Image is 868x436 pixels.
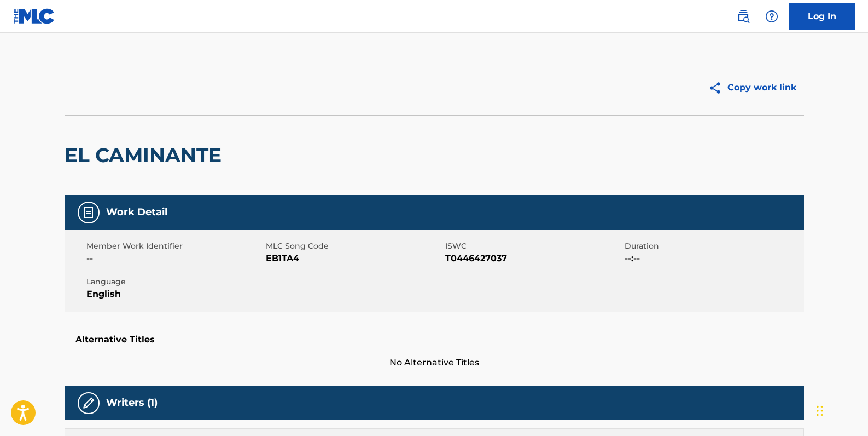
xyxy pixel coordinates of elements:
span: ISWC [445,240,622,252]
h5: Writers (1) [106,397,158,409]
div: Help [761,5,783,27]
img: Writers [82,397,95,410]
h2: EL CAMINANTE [65,143,227,168]
span: English [86,288,263,301]
span: MLC Song Code [266,240,442,252]
img: help [765,10,778,23]
h5: Alternative Titles [75,334,793,345]
img: Copy work link [708,81,727,95]
a: Log In [789,3,855,30]
span: No Alternative Titles [65,356,804,369]
button: Copy work link [701,74,804,101]
span: Language [86,276,263,288]
a: Public Search [732,5,754,27]
span: T0446427037 [445,252,622,265]
iframe: Chat Widget [813,383,868,436]
h5: Work Detail [106,206,167,219]
span: Duration [625,240,801,252]
img: search [737,10,750,23]
span: --:-- [625,252,801,265]
img: Work Detail [82,206,95,219]
img: MLC Logo [13,8,55,24]
span: EB1TA4 [266,252,442,265]
span: Member Work Identifier [86,240,263,252]
div: Drag [817,394,823,427]
span: -- [86,252,263,265]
